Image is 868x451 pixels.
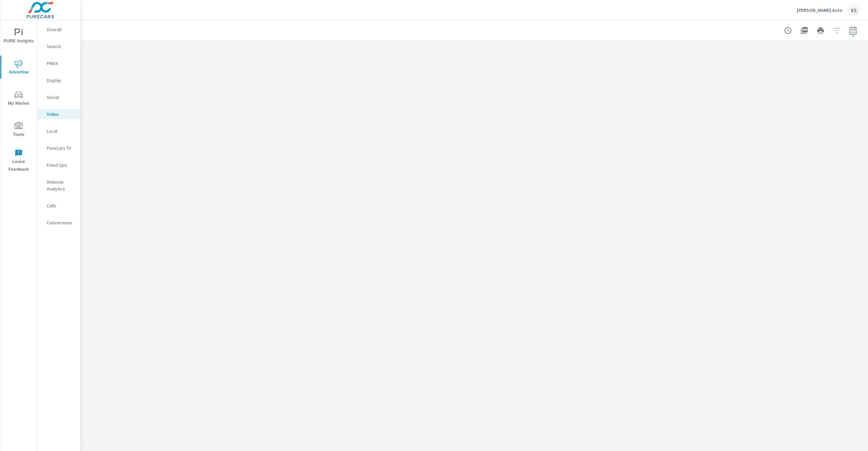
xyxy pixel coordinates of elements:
[37,41,80,52] div: Search
[2,60,35,76] span: Advertise
[37,58,80,68] div: PMAX
[37,109,80,119] div: Video
[47,202,75,209] p: Calls
[797,24,811,37] button: "Export Report to PDF"
[848,4,860,16] div: ES
[37,126,80,136] div: Local
[37,24,80,35] div: Overall
[47,128,75,135] p: Local
[797,7,842,13] p: [PERSON_NAME] Auto
[37,75,80,85] div: Display
[37,201,80,211] div: Calls
[37,92,80,102] div: Social
[2,149,35,173] span: Leave Feedback
[37,143,80,153] div: PureCars TV
[0,20,37,176] div: nav menu
[47,77,75,84] p: Display
[47,111,75,118] p: Video
[47,219,75,226] p: Conversions
[47,94,75,101] p: Social
[47,162,75,168] p: Fixed Ops
[47,145,75,151] p: PureCars TV
[2,28,35,45] span: PURE Insights
[47,179,75,192] p: Website Analytics
[47,26,75,33] p: Overall
[2,91,35,107] span: My Market
[814,24,827,37] button: Print Report
[37,218,80,228] div: Conversions
[846,24,860,37] button: Select Date Range
[37,177,80,194] div: Website Analytics
[2,122,35,139] span: Tools
[47,60,75,67] p: PMAX
[37,160,80,170] div: Fixed Ops
[47,43,75,50] p: Search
